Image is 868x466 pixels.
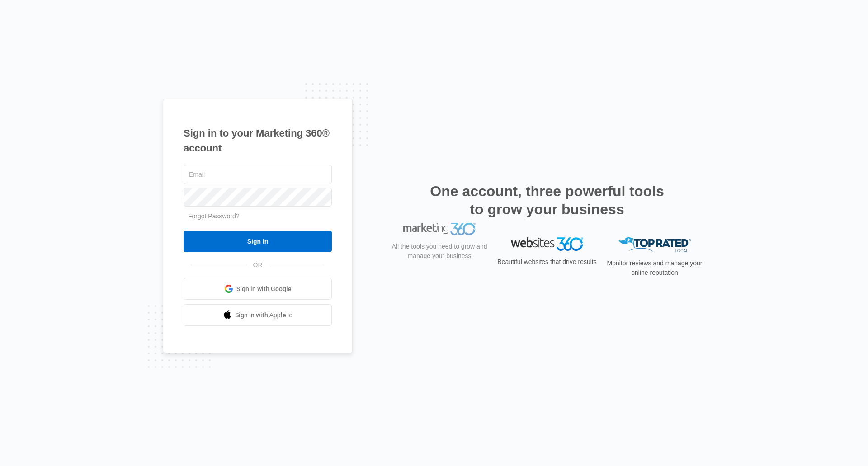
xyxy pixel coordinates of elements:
[618,237,691,252] img: Top Rated Local
[184,278,332,300] a: Sign in with Google
[604,259,705,278] p: Monitor reviews and manage your online reputation
[235,311,293,320] span: Sign in with Apple Id
[511,237,583,250] img: Websites 360
[184,304,332,326] a: Sign in with Apple Id
[184,165,332,184] input: Email
[184,126,332,155] h1: Sign in to your Marketing 360® account
[403,237,476,250] img: Marketing 360
[496,257,598,267] p: Beautiful websites that drive results
[236,284,292,294] span: Sign in with Google
[389,256,490,275] p: All the tools you need to grow and manage your business
[427,182,667,218] h2: One account, three powerful tools to grow your business
[247,260,269,270] span: OR
[188,212,240,220] a: Forgot Password?
[184,231,332,252] input: Sign In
